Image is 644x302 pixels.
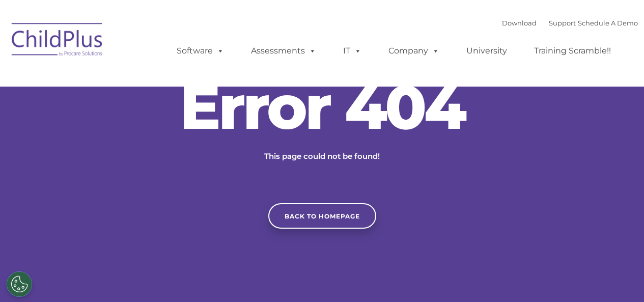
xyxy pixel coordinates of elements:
img: ChildPlus by Procare Solutions [7,16,108,67]
button: Cookies Settings [7,271,32,297]
a: Company [378,41,450,61]
h2: Error 404 [170,76,475,138]
a: Back to homepage [268,203,376,229]
a: Download [502,19,537,27]
a: Assessments [241,41,326,61]
p: This page could not be found! [215,150,429,162]
a: Schedule A Demo [578,19,638,27]
font: | [502,19,638,27]
a: Support [549,19,576,27]
a: Training Scramble!! [524,41,621,61]
a: University [456,41,517,61]
a: IT [333,41,372,61]
a: Software [166,41,234,61]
